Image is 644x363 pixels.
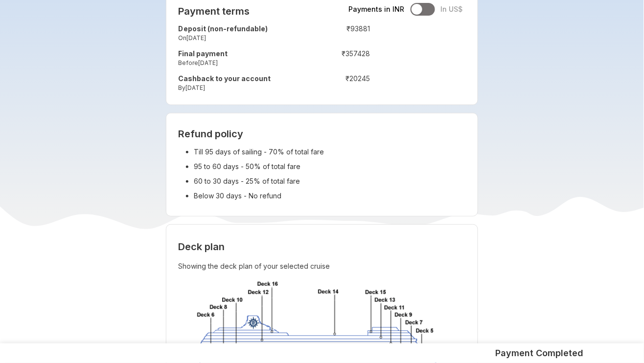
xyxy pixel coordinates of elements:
p: Showing the deck plan of your selected cruise [178,260,466,273]
td: : [307,22,312,47]
span: In US$ [441,4,463,14]
span: Payments in INR [349,4,405,14]
li: Till 95 days of sailing - 70% of total fare [194,145,466,159]
li: 60 to 30 days - 25% of total fare [194,174,466,189]
h5: Payment Completed [496,347,584,359]
h2: Payment terms [178,5,370,17]
li: 95 to 60 days - 50% of total fare [194,159,466,174]
h2: Refund policy [178,128,466,140]
h3: Deck plan [178,236,466,257]
small: By [DATE] [178,84,307,92]
strong: Cashback to your account [178,74,271,83]
small: Before [DATE] [178,59,307,67]
td: : [307,72,312,97]
small: On [DATE] [178,34,307,42]
strong: Final payment [178,49,228,58]
strong: Deposit (non-refundable) [178,24,268,33]
td: ₹ 93881 [312,22,370,47]
td: : [307,47,312,72]
li: Below 30 days - No refund [194,189,466,203]
td: ₹ 357428 [312,47,370,72]
td: ₹ 20245 [312,72,370,97]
